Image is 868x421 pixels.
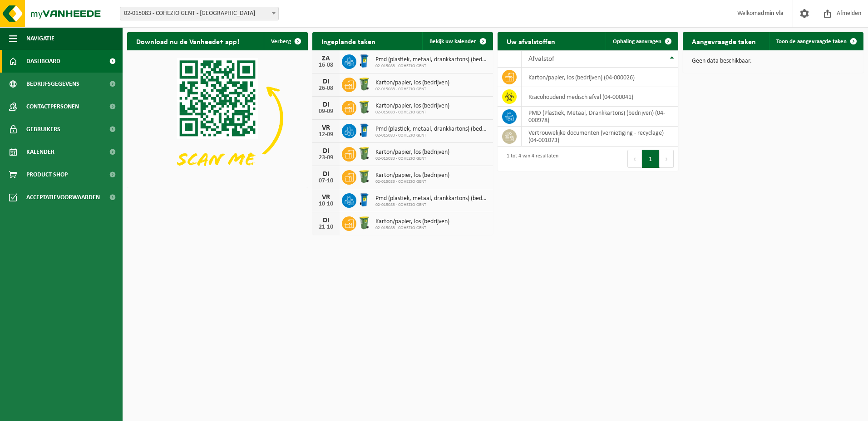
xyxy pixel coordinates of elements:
span: Toon de aangevraagde taken [776,39,847,44]
img: WB-0240-HPE-GN-50 [356,76,372,92]
span: 02-015083 - COHEZIO GENT [375,225,449,231]
img: WB-0240-HPE-BE-04 [356,53,372,69]
div: 23-09 [317,155,335,161]
h2: Download nu de Vanheede+ app! [127,32,248,50]
img: WB-0240-HPE-BE-04 [356,192,372,207]
h2: Aangevraagde taken [683,32,765,50]
div: DI [317,171,335,178]
div: 1 tot 4 van 4 resultaten [502,149,558,169]
img: WB-0240-HPE-GN-50 [356,169,372,184]
img: WB-0240-HPE-GN-50 [356,215,372,230]
span: Navigatie [26,27,54,50]
a: Bekijk uw kalender [422,32,492,50]
div: DI [317,217,335,224]
span: 02-015083 - COHEZIO GENT [375,179,449,185]
strong: admin vla [758,10,784,17]
a: Ophaling aanvragen [606,32,677,50]
span: Afvalstof [528,55,554,63]
span: 02-015083 - COHEZIO GENT [375,156,449,162]
a: Toon de aangevraagde taken [769,32,863,50]
span: 02-015083 - COHEZIO GENT - GENT [120,7,279,20]
div: VR [317,124,335,132]
div: DI [317,147,335,155]
span: Pmd (plastiek, metaal, drankkartons) (bedrijven) [375,56,488,64]
div: DI [317,101,335,108]
div: 16-08 [317,62,335,69]
span: Acceptatievoorwaarden [26,186,100,209]
span: 02-015083 - COHEZIO GENT [375,202,488,208]
button: Previous [627,150,642,168]
div: DI [317,78,335,85]
img: WB-0240-HPE-BE-04 [356,122,372,138]
span: Karton/papier, los (bedrijven) [375,172,449,179]
div: 07-10 [317,178,335,184]
span: Bekijk uw kalender [429,39,476,44]
h2: Ingeplande taken [312,32,385,50]
td: risicohoudend medisch afval (04-000041) [522,87,678,107]
div: 26-08 [317,85,335,92]
span: Gebruikers [26,118,60,141]
div: VR [317,194,335,201]
span: Pmd (plastiek, metaal, drankkartons) (bedrijven) [375,126,488,133]
p: Geen data beschikbaar. [692,58,854,64]
h2: Uw afvalstoffen [498,32,564,50]
div: 10-10 [317,201,335,207]
img: Download de VHEPlus App [127,50,308,186]
td: karton/papier, los (bedrijven) (04-000026) [522,68,678,87]
img: WB-0240-HPE-GN-50 [356,146,372,161]
span: 02-015083 - COHEZIO GENT [375,87,449,92]
img: WB-0240-HPE-GN-50 [356,99,372,115]
span: Verberg [271,39,291,44]
div: 21-10 [317,224,335,230]
td: PMD (Plastiek, Metaal, Drankkartons) (bedrijven) (04-000978) [522,107,678,127]
span: Product Shop [26,163,68,186]
span: 02-015083 - COHEZIO GENT [375,133,488,138]
span: 02-015083 - COHEZIO GENT - GENT [120,7,278,20]
span: Pmd (plastiek, metaal, drankkartons) (bedrijven) [375,195,488,202]
span: 02-015083 - COHEZIO GENT [375,110,449,115]
div: 12-09 [317,132,335,138]
span: Bedrijfsgegevens [26,73,79,95]
span: 02-015083 - COHEZIO GENT [375,64,488,69]
button: Verberg [264,32,307,50]
span: Ophaling aanvragen [613,39,661,44]
div: 09-09 [317,108,335,115]
span: Dashboard [26,50,60,73]
span: Karton/papier, los (bedrijven) [375,218,449,225]
button: 1 [642,150,660,168]
td: vertrouwelijke documenten (vernietiging - recyclage) (04-001073) [522,127,678,147]
span: Contactpersonen [26,95,79,118]
span: Kalender [26,141,54,163]
button: Next [660,150,674,168]
span: Karton/papier, los (bedrijven) [375,149,449,156]
div: ZA [317,55,335,62]
span: Karton/papier, los (bedrijven) [375,103,449,110]
span: Karton/papier, los (bedrijven) [375,79,449,87]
